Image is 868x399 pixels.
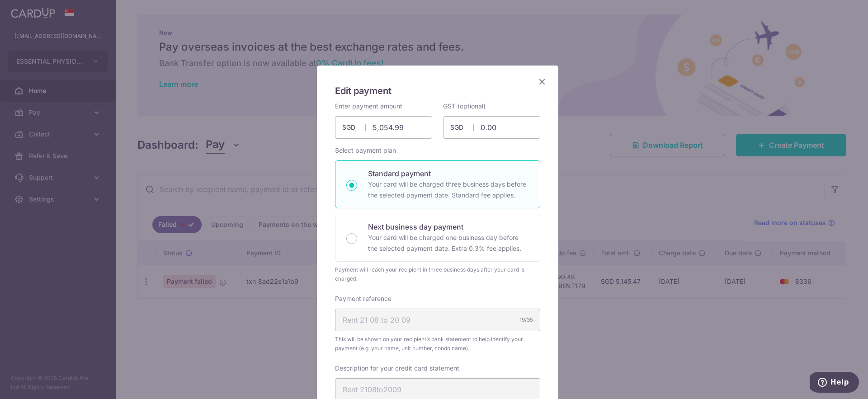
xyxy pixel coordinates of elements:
p: Your card will be charged three business days before the selected payment date. Standard fee appl... [368,179,529,201]
iframe: Opens a widget where you can find more information [810,372,859,394]
label: GST (optional) [443,102,486,111]
label: Description for your credit card statement [335,364,459,373]
input: 0.00 [335,116,432,139]
label: Payment reference [335,294,392,303]
p: Your card will be charged one business day before the selected payment date. Extra 0.3% fee applies. [368,232,529,254]
label: Select payment plan [335,146,396,155]
span: SGD [450,123,474,132]
span: SGD [342,123,366,132]
input: 0.00 [443,116,540,139]
h5: Edit payment [335,84,540,98]
button: Close [537,76,547,87]
span: This will be shown on your recipient’s bank statement to help identify your payment (e.g. your na... [335,335,540,353]
label: Enter payment amount [335,102,402,111]
div: 19/35 [519,315,533,324]
div: Payment will reach your recipient in three business days after your card is charged. [335,265,540,283]
p: Standard payment [368,168,529,179]
p: Next business day payment [368,221,529,232]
